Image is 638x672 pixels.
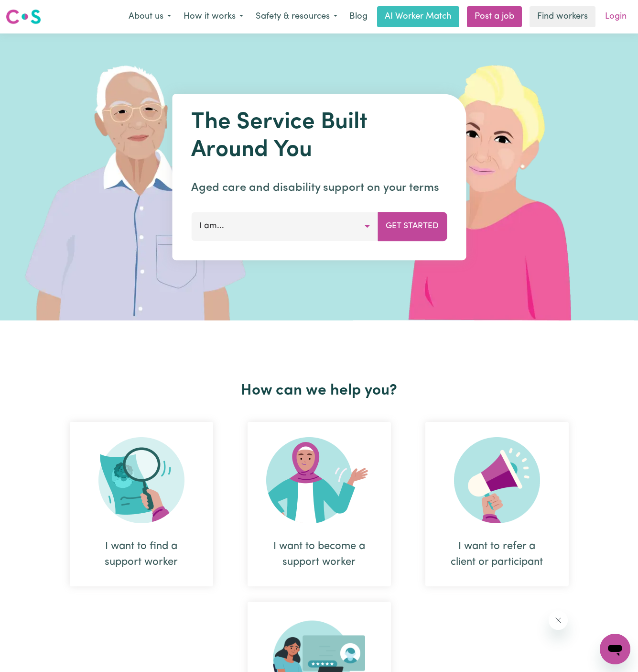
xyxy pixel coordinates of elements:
[549,611,568,630] iframe: Close message
[177,7,249,27] button: How it works
[249,7,344,27] button: Safety & resources
[191,109,447,164] h1: The Service Built Around You
[70,422,213,586] div: I want to find a support worker
[378,212,447,241] button: Get Started
[122,7,177,27] button: About us
[344,6,373,27] a: Blog
[93,539,190,570] div: I want to find a support worker
[6,6,41,28] a: Careseekers logo
[454,437,540,523] img: Refer
[6,8,41,25] img: Careseekers logo
[377,6,459,27] a: AI Worker Match
[270,539,368,570] div: I want to become a support worker
[448,539,546,570] div: I want to refer a client or participant
[98,437,184,523] img: Search
[600,634,630,664] iframe: Button to launch messaging window
[467,6,522,27] a: Post a job
[530,6,595,27] a: Find workers
[599,6,632,27] a: Login
[53,382,586,400] h2: How can we help you?
[6,7,58,14] span: Need any help?
[191,212,378,241] button: I am...
[191,179,447,197] p: Aged care and disability support on your terms
[266,437,372,523] img: Become Worker
[248,422,391,586] div: I want to become a support worker
[425,422,569,586] div: I want to refer a client or participant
